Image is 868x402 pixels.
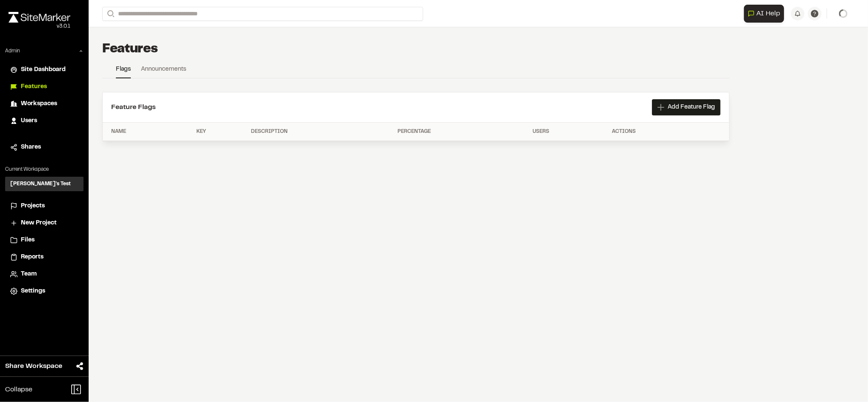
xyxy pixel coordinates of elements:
[10,65,78,75] a: Site Dashboard
[5,385,32,395] span: Collapse
[111,128,190,135] div: Name
[141,65,186,78] a: Announcements
[21,287,45,296] span: Settings
[251,128,391,135] div: Description
[9,23,70,30] div: Oh geez...please don't...
[21,65,66,75] span: Site Dashboard
[668,103,715,112] span: Add Feature Flag
[756,9,780,19] span: AI Help
[10,116,78,126] a: Users
[10,82,78,92] a: Features
[21,253,43,262] span: Reports
[21,201,45,211] span: Projects
[10,99,78,109] a: Workspaces
[116,65,131,78] a: Flags
[533,128,605,135] div: Users
[612,128,721,135] div: Actions
[10,270,78,279] a: Team
[102,41,158,58] h1: Features
[196,128,244,135] div: Key
[21,116,37,126] span: Users
[21,218,57,228] span: New Project
[744,5,787,23] div: Open AI Assistant
[398,128,526,135] div: Percentage
[744,5,784,23] button: Open AI Assistant
[9,12,70,23] img: rebrand.png
[21,99,57,109] span: Workspaces
[10,201,78,211] a: Projects
[21,82,47,92] span: Features
[102,7,118,21] button: Search
[5,166,84,173] p: Current Workspace
[10,143,78,152] a: Shares
[10,235,78,245] a: Files
[21,143,41,152] span: Shares
[10,287,78,296] a: Settings
[5,361,62,371] span: Share Workspace
[10,218,78,228] a: New Project
[10,180,71,188] h3: [PERSON_NAME]'s Test
[111,102,156,112] h2: Feature Flags
[21,235,35,245] span: Files
[21,270,37,279] span: Team
[5,47,20,55] p: Admin
[10,253,78,262] a: Reports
